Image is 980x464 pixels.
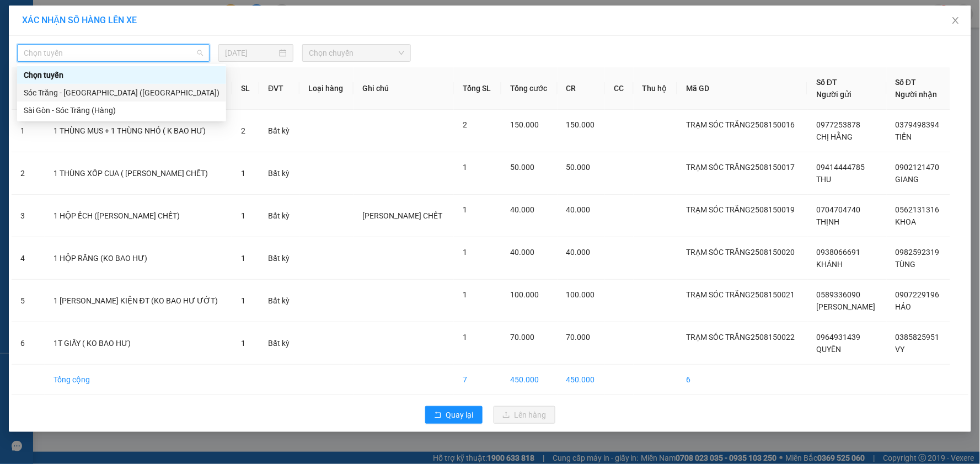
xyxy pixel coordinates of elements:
[686,248,795,257] span: TRẠM SÓC TRĂNG2508150020
[259,280,299,322] td: Bất kỳ
[896,260,916,269] span: TÙNG
[22,15,137,25] span: XÁC NHẬN SỐ HÀNG LÊN XE
[24,69,219,81] div: Chọn tuyến
[686,120,795,129] span: TRẠM SÓC TRĂNG2508150016
[677,67,807,110] th: Mã GD
[45,110,232,152] td: 1 THÙNG MUS + 1 THÙNG NHỎ ( K BAO HƯ)
[17,102,226,119] div: Sài Gòn - Sóc Trăng (Hàng)
[45,322,232,365] td: 1T GIẤY ( KO BAO HƯ)
[896,78,917,87] span: Số ĐT
[510,205,534,214] span: 40.000
[241,169,245,178] span: 1
[558,365,606,395] td: 450.000
[241,296,245,305] span: 1
[816,290,860,299] span: 0589336090
[816,163,865,172] span: 09414444785
[566,205,591,214] span: 40.000
[299,67,354,110] th: Loại hàng
[896,248,940,257] span: 0982592319
[510,163,534,172] span: 50.000
[241,211,245,220] span: 1
[24,104,219,116] div: Sài Gòn - Sóc Trăng (Hàng)
[816,175,831,184] span: THU
[940,6,971,36] button: Close
[434,411,442,420] span: rollback
[12,67,45,110] th: STT
[896,333,940,342] span: 0385825951
[566,290,595,299] span: 100.000
[309,45,404,61] span: Chọn chuyến
[510,248,534,257] span: 40.000
[259,152,299,195] td: Bất kỳ
[45,237,232,280] td: 1 HỘP RĂNG (KO BAO HƯ)
[677,365,807,395] td: 6
[17,84,226,102] div: Sóc Trăng - Sài Gòn (Hàng)
[816,260,843,269] span: KHÁNH
[605,67,633,110] th: CC
[12,110,45,152] td: 1
[896,217,917,226] span: KHOA
[896,290,940,299] span: 0907229196
[686,205,795,214] span: TRẠM SÓC TRĂNG2508150019
[463,120,467,129] span: 2
[362,211,442,220] span: [PERSON_NAME] CHẾT
[45,152,232,195] td: 1 THÙNG XỐP CUA ( [PERSON_NAME] CHẾT)
[45,365,232,395] td: Tổng cộng
[501,365,558,395] td: 450.000
[816,78,837,87] span: Số ĐT
[45,195,232,237] td: 1 HỘP ẾCH ([PERSON_NAME] CHẾT)
[12,280,45,322] td: 5
[816,217,839,226] span: THỊNH
[494,406,555,424] button: uploadLên hàng
[241,126,245,135] span: 2
[463,205,467,214] span: 1
[686,290,795,299] span: TRẠM SÓC TRĂNG2508150021
[686,163,795,172] span: TRẠM SÓC TRĂNG2508150017
[896,205,940,214] span: 0562131316
[816,90,852,99] span: Người gửi
[686,333,795,342] span: TRẠM SÓC TRĂNG2508150022
[463,333,467,342] span: 1
[510,333,534,342] span: 70.000
[354,67,454,110] th: Ghi chú
[225,47,277,59] input: 16/08/2025
[896,345,905,354] span: VY
[259,322,299,365] td: Bất kỳ
[463,290,467,299] span: 1
[566,248,591,257] span: 40.000
[454,365,501,395] td: 7
[446,409,474,421] span: Quay lại
[425,406,483,424] button: rollbackQuay lại
[24,87,219,99] div: Sóc Trăng - [GEOGRAPHIC_DATA] ([GEOGRAPHIC_DATA])
[896,90,938,99] span: Người nhận
[896,120,940,129] span: 0379498394
[558,67,606,110] th: CR
[566,120,595,129] span: 150.000
[501,67,558,110] th: Tổng cước
[566,163,591,172] span: 50.000
[454,67,501,110] th: Tổng SL
[463,248,467,257] span: 1
[634,67,677,110] th: Thu hộ
[241,254,245,263] span: 1
[259,110,299,152] td: Bất kỳ
[896,132,912,141] span: TIẾN
[510,120,539,129] span: 150.000
[12,195,45,237] td: 3
[232,67,259,110] th: SL
[816,248,860,257] span: 0938066691
[896,175,919,184] span: GIANG
[24,45,203,61] span: Chọn tuyến
[816,120,860,129] span: 0977253878
[259,195,299,237] td: Bất kỳ
[951,16,960,25] span: close
[259,67,299,110] th: ĐVT
[816,132,853,141] span: CHỊ HẰNG
[510,290,539,299] span: 100.000
[241,339,245,348] span: 1
[816,302,875,311] span: [PERSON_NAME]
[816,345,841,354] span: QUYÊN
[816,205,860,214] span: 0704704740
[17,66,226,84] div: Chọn tuyến
[816,333,860,342] span: 0964931439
